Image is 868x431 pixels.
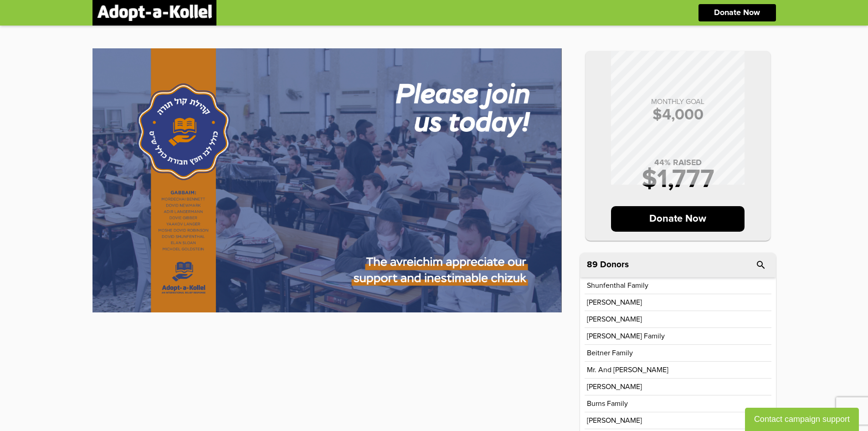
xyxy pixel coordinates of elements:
p: Donate Now [611,206,745,232]
p: [PERSON_NAME] [587,316,642,323]
p: Donors [600,260,629,269]
p: Beitner Family [587,349,633,357]
p: Shunfenthal Family [587,282,648,289]
p: [PERSON_NAME] [587,299,642,306]
p: Burns Family [587,400,628,407]
button: Contact campaign support [745,408,859,431]
span: 89 [587,260,598,269]
p: $ [595,107,761,123]
i: search [755,260,766,270]
p: [PERSON_NAME] Family [587,332,665,340]
p: [PERSON_NAME] [587,383,642,390]
img: wIXMKzDbdW.sHfyl5CMYm.jpg [92,48,562,312]
img: logonobg.png [97,5,212,21]
p: [PERSON_NAME] [587,417,642,424]
p: Donate Now [714,9,760,17]
p: MONTHLY GOAL [595,98,761,105]
p: Mr. and [PERSON_NAME] [587,366,668,374]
